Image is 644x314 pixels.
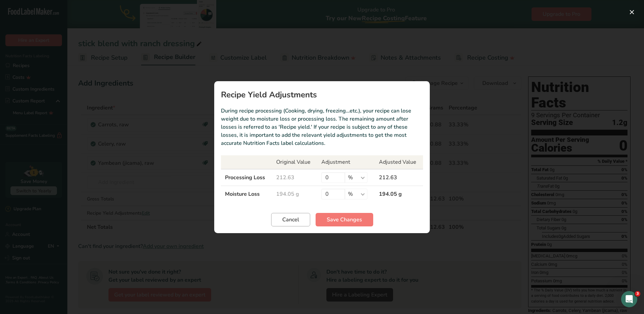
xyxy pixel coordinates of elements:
td: 212.63 [272,169,317,186]
td: 194.05 g [375,186,423,202]
h1: Recipe Yield Adjustments [221,91,423,99]
th: Adjustment [317,155,375,169]
td: Moisture Loss [221,186,272,202]
th: Adjusted Value [375,155,423,169]
td: 194.05 g [272,186,317,202]
span: Cancel [282,216,299,224]
td: 212.63 [375,169,423,186]
button: Save Changes [316,213,373,226]
th: Original Value [272,155,317,169]
p: During recipe processing (Cooking, drying, freezing…etc.), your recipe can lose weight due to moi... [221,107,423,147]
span: Save Changes [327,216,362,224]
iframe: Intercom live chat [621,291,637,307]
td: Processing Loss [221,169,272,186]
button: Cancel [271,213,310,226]
span: 3 [635,291,640,296]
